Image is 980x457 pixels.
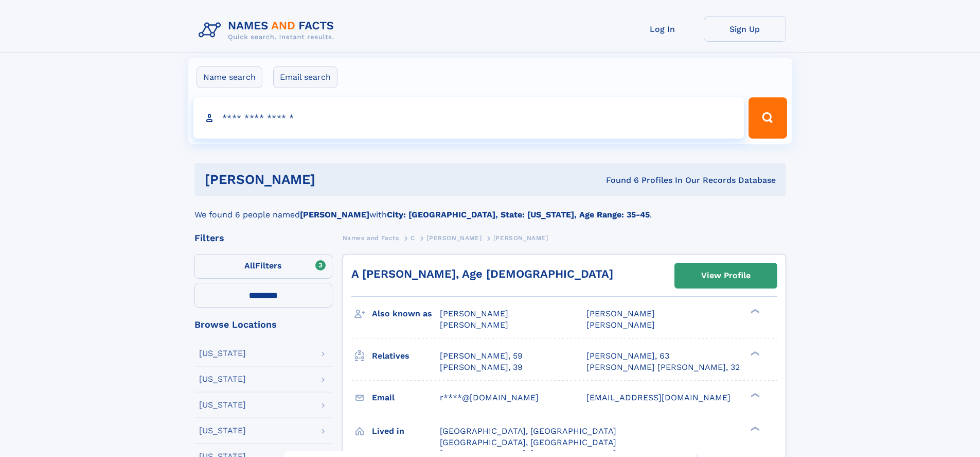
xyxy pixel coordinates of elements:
[372,305,440,323] h3: Also known as
[273,66,337,88] label: Email search
[586,362,740,373] a: [PERSON_NAME] [PERSON_NAME], 32
[194,254,332,279] label: Filters
[194,16,343,44] img: Logo Names and Facts
[748,308,760,315] div: ❯
[586,350,669,362] a: [PERSON_NAME], 63
[748,350,760,357] div: ❯
[193,97,744,139] input: search input
[748,425,760,432] div: ❯
[749,97,787,139] button: Search Button
[586,320,655,330] span: [PERSON_NAME]
[197,66,262,88] label: Name search
[440,309,508,318] span: [PERSON_NAME]
[426,231,482,244] a: [PERSON_NAME]
[387,210,650,219] b: City: [GEOGRAPHIC_DATA], State: [US_STATE], Age Range: 35-45
[194,196,786,221] div: We found 6 people named with .
[351,267,613,280] a: A [PERSON_NAME], Age [DEMOGRAPHIC_DATA]
[701,264,751,287] div: View Profile
[586,393,730,402] span: [EMAIL_ADDRESS][DOMAIN_NAME]
[343,231,399,244] a: Names and Facts
[440,437,616,447] span: [GEOGRAPHIC_DATA], [GEOGRAPHIC_DATA]
[244,261,255,270] span: All
[586,309,655,318] span: [PERSON_NAME]
[194,233,332,243] div: Filters
[372,389,440,407] h3: Email
[748,392,760,398] div: ❯
[426,234,482,242] span: [PERSON_NAME]
[199,349,246,358] div: [US_STATE]
[460,175,776,186] div: Found 6 Profiles In Our Records Database
[411,231,415,244] a: C
[440,350,523,362] a: [PERSON_NAME], 59
[440,426,616,436] span: [GEOGRAPHIC_DATA], [GEOGRAPHIC_DATA]
[411,234,415,242] span: C
[621,16,704,42] a: Log In
[199,375,246,383] div: [US_STATE]
[199,427,246,435] div: [US_STATE]
[300,210,369,219] b: [PERSON_NAME]
[493,234,548,242] span: [PERSON_NAME]
[199,401,246,409] div: [US_STATE]
[440,320,508,330] span: [PERSON_NAME]
[440,362,523,373] a: [PERSON_NAME], 39
[194,320,332,329] div: Browse Locations
[372,347,440,365] h3: Relatives
[205,173,461,186] h1: [PERSON_NAME]
[704,16,786,42] a: Sign Up
[372,422,440,440] h3: Lived in
[675,263,777,288] a: View Profile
